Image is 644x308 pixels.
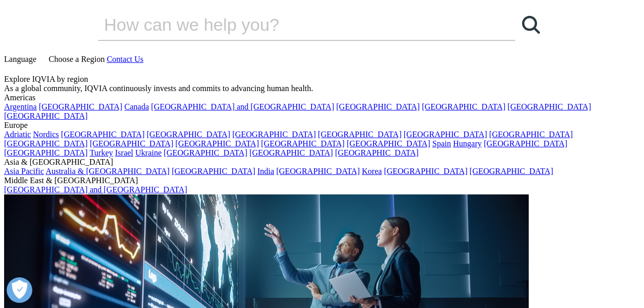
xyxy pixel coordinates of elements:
[4,102,37,111] a: Argentina
[422,102,505,111] a: [GEOGRAPHIC_DATA]
[335,148,419,157] a: [GEOGRAPHIC_DATA]
[115,148,134,157] a: Israel
[232,130,316,139] a: [GEOGRAPHIC_DATA]
[404,130,487,139] a: [GEOGRAPHIC_DATA]
[61,130,144,139] a: [GEOGRAPHIC_DATA]
[515,9,546,40] a: Search
[362,167,382,175] a: Korea
[4,148,88,157] a: [GEOGRAPHIC_DATA]
[4,75,640,84] div: Explore IQVIA by region
[172,167,255,175] a: [GEOGRAPHIC_DATA]
[318,130,402,139] a: [GEOGRAPHIC_DATA]
[250,148,333,157] a: [GEOGRAPHIC_DATA]
[453,139,482,148] a: Hungary
[347,139,430,148] a: [GEOGRAPHIC_DATA]
[4,55,36,63] span: Language
[147,130,230,139] a: [GEOGRAPHIC_DATA]
[470,167,553,175] a: [GEOGRAPHIC_DATA]
[90,139,173,148] a: [GEOGRAPHIC_DATA]
[90,148,113,157] a: Turkey
[46,167,170,175] a: Australia & [GEOGRAPHIC_DATA]
[257,167,274,175] a: India
[484,139,567,148] a: [GEOGRAPHIC_DATA]
[107,55,143,63] a: Contact Us
[4,167,44,175] a: Asia Pacific
[4,176,640,185] div: Middle East & [GEOGRAPHIC_DATA]
[98,9,486,40] input: Search
[508,102,591,111] a: [GEOGRAPHIC_DATA]
[124,102,149,111] a: Canada
[4,84,640,93] div: As a global community, IQVIA continuously invests and commits to advancing human health.
[33,130,59,139] a: Nordics
[4,112,88,120] a: [GEOGRAPHIC_DATA]
[135,148,162,157] a: Ukraine
[4,93,640,102] div: Americas
[336,102,420,111] a: [GEOGRAPHIC_DATA]
[4,185,187,194] a: [GEOGRAPHIC_DATA] and [GEOGRAPHIC_DATA]
[261,139,344,148] a: [GEOGRAPHIC_DATA]
[384,167,467,175] a: [GEOGRAPHIC_DATA]
[489,130,573,139] a: [GEOGRAPHIC_DATA]
[164,148,247,157] a: [GEOGRAPHIC_DATA]
[522,16,540,34] svg: Search
[175,139,259,148] a: [GEOGRAPHIC_DATA]
[39,102,122,111] a: [GEOGRAPHIC_DATA]
[7,277,32,303] button: Открыть настройки
[151,102,334,111] a: [GEOGRAPHIC_DATA] and [GEOGRAPHIC_DATA]
[4,158,640,167] div: Asia & [GEOGRAPHIC_DATA]
[4,130,31,139] a: Adriatic
[4,139,88,148] a: [GEOGRAPHIC_DATA]
[432,139,451,148] a: Spain
[4,121,640,130] div: Europe
[276,167,360,175] a: [GEOGRAPHIC_DATA]
[49,55,105,63] span: Choose a Region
